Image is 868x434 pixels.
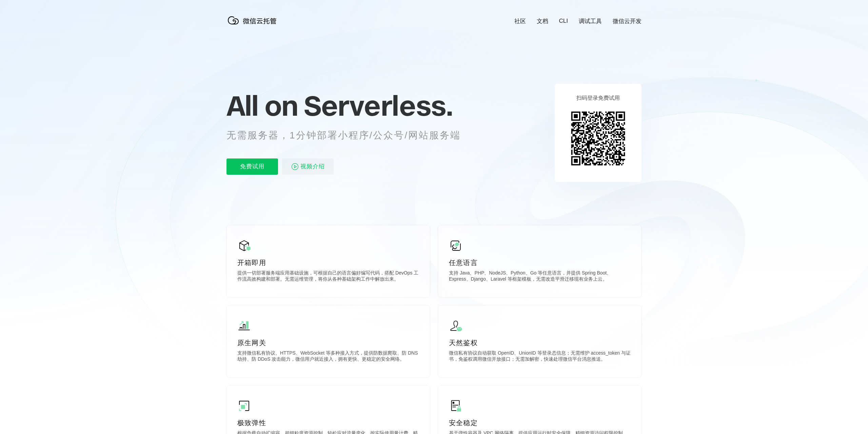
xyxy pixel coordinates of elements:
a: 社区 [514,17,526,25]
a: CLI [559,18,568,24]
img: video_play.svg [291,163,299,171]
p: 支持微信私有协议、HTTPS、WebSocket 等多种接入方式，提供防数据爬取、防 DNS 劫持、防 DDoS 攻击能力，微信用户就近接入，拥有更快、更稳定的安全网络。 [237,350,419,364]
p: 原生网关 [237,338,419,347]
p: 无需服务器，1分钟部署小程序/公众号/网站服务端 [226,129,473,142]
p: 极致弹性 [237,418,419,428]
a: 微信云开发 [613,17,642,25]
a: 文档 [537,17,548,25]
span: All on [226,89,297,122]
img: 微信云托管 [226,14,281,27]
p: 开箱即用 [237,258,419,267]
span: Serverless. [304,89,453,122]
p: 天然鉴权 [449,338,631,347]
span: 视频介绍 [300,158,325,175]
a: 微信云托管 [226,22,281,28]
p: 微信私有协议自动获取 OpenID、UnionID 等登录态信息；无需维护 access_token 与证书，免鉴权调用微信开放接口；无需加解密，快速处理微信平台消息推送。 [449,350,631,364]
a: 调试工具 [579,17,602,25]
p: 扫码登录免费试用 [576,95,620,102]
p: 安全稳定 [449,418,631,428]
p: 支持 Java、PHP、NodeJS、Python、Go 等任意语言，并提供 Spring Boot、Express、Django、Laravel 等框架模板，无需改造平滑迁移现有业务上云。 [449,270,631,284]
p: 提供一切部署服务端应用基础设施，可根据自己的语言偏好编写代码，搭配 DevOps 工作流高效构建和部署。无需运维管理，将你从各种基础架构工作中解放出来。 [237,270,419,284]
p: 免费试用 [226,158,278,175]
p: 任意语言 [449,258,631,267]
